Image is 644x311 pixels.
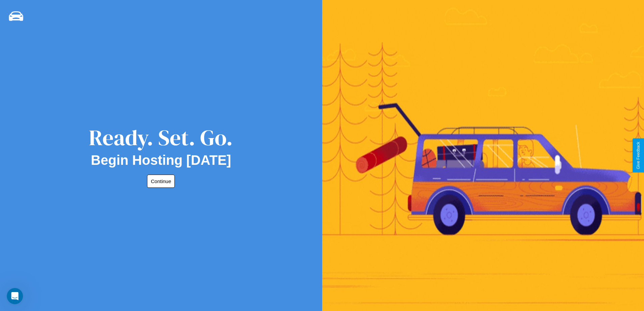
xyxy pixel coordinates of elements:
div: Ready. Set. Go. [89,123,233,153]
button: Continue [147,175,175,188]
div: Give Feedback [636,142,641,169]
iframe: Intercom live chat [7,288,23,304]
h2: Begin Hosting [DATE] [91,153,231,168]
